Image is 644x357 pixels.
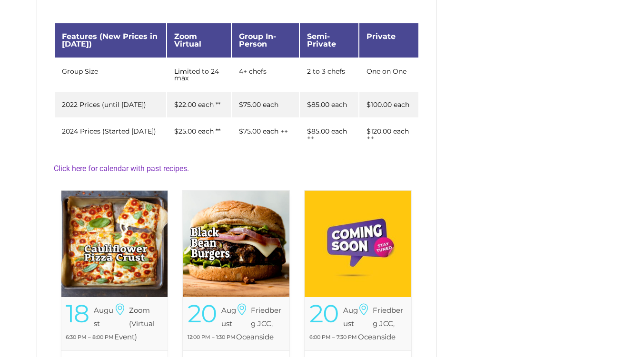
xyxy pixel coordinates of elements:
[307,68,351,75] div: 2 to 3 chefs
[367,101,411,108] div: $100.00 each
[239,68,292,75] div: 4+ chefs
[54,164,189,173] a: Click here for calendar with past recipes.
[236,304,281,343] h6: Friedberg JCC, Oceanside
[307,32,336,48] span: Semi-Private
[239,128,292,135] div: $75.00 each ++
[307,101,351,108] div: $85.00 each
[174,32,201,48] span: Zoom Virtual
[367,32,396,41] span: Private
[188,304,216,323] div: 20
[239,101,292,108] div: $75.00 each
[239,32,276,48] span: Group In-Person
[62,128,159,135] div: 2024 Prices (Started [DATE])
[367,128,411,141] div: $120.00 each ++
[307,128,351,141] div: $85.00 each ++
[221,304,236,330] div: August
[94,304,113,330] div: August
[174,128,224,135] div: $25.00 each **
[66,304,89,323] div: 18
[66,330,115,344] div: 6:30 PM – 8:00 PM
[367,68,411,75] div: One on One
[343,304,358,330] div: August
[62,32,158,48] span: Features (New Prices in [DATE])
[174,68,224,81] div: Limited to 24 max
[309,330,358,344] div: 6:00 PM – 7:30 PM
[62,101,159,108] div: 2022 Prices (until [DATE])
[309,304,338,323] div: 20
[174,101,224,108] div: $22.00 each **
[114,304,155,343] h6: Zoom (Virtual Event)
[62,68,159,75] div: Group Size
[358,304,403,343] h6: Friedberg JCC, Oceanside
[188,330,237,344] div: 12:00 PM – 1:30 PM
